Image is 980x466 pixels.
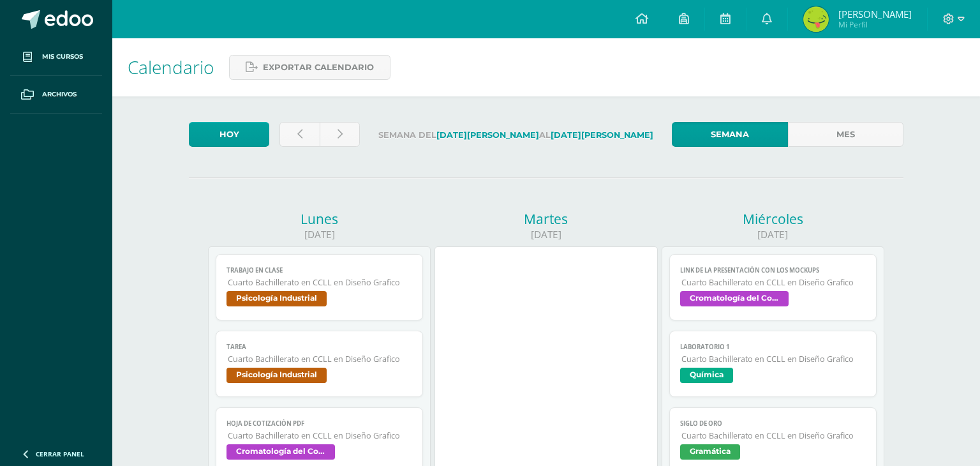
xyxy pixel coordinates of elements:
div: Miércoles [662,210,884,228]
span: Cuarto Bachillerato en CCLL en Diseño Grafico [228,430,412,441]
span: Psicología Industrial [226,368,327,383]
span: Cuarto Bachillerato en CCLL en Diseño Grafico [228,277,412,288]
span: Mis cursos [42,52,83,62]
span: Cuarto Bachillerato en CCLL en Diseño Grafico [228,354,412,365]
span: [PERSON_NAME] [838,8,912,20]
a: Link de la presentación con los mockupsCuarto Bachillerato en CCLL en Diseño GraficoCromatología ... [669,254,877,320]
div: [DATE] [208,228,431,241]
a: Mis cursos [10,38,102,76]
span: Laboratorio 1 [680,343,866,351]
span: Cromatología del Color [226,444,335,460]
span: Link de la presentación con los mockups [680,266,866,274]
a: Exportar calendario [229,55,390,80]
span: Psicología Industrial [226,291,327,306]
span: Cerrar panel [36,449,84,458]
span: Gramática [680,444,740,460]
strong: [DATE][PERSON_NAME] [436,130,539,140]
div: Martes [434,210,657,228]
span: Cuarto Bachillerato en CCLL en Diseño Grafico [681,430,866,441]
div: [DATE] [434,228,657,241]
div: [DATE] [662,228,884,241]
span: Trabajo en clase [226,266,412,274]
span: Siglo de oro [680,419,866,428]
a: Archivos [10,76,102,114]
a: Semana [672,122,787,147]
strong: [DATE][PERSON_NAME] [551,130,653,140]
a: Trabajo en claseCuarto Bachillerato en CCLL en Diseño GraficoPsicología Industrial [216,254,423,320]
span: Cuarto Bachillerato en CCLL en Diseño Grafico [681,277,866,288]
div: Lunes [208,210,431,228]
span: Cromatología del Color [680,291,789,306]
a: Laboratorio 1Cuarto Bachillerato en CCLL en Diseño GraficoQuímica [669,331,877,397]
span: Hoja de cotización PDF [226,419,412,428]
span: Cuarto Bachillerato en CCLL en Diseño Grafico [681,354,866,365]
span: Archivos [42,89,77,100]
span: Mi Perfil [838,19,912,30]
img: 97e88fa67c80cacf31678ba3dd903fc2.png [803,6,829,32]
a: TareaCuarto Bachillerato en CCLL en Diseño GraficoPsicología Industrial [216,331,423,397]
a: Hoy [189,122,269,147]
a: Mes [788,122,903,147]
span: Tarea [226,343,412,351]
label: Semana del al [370,122,662,148]
span: Calendario [128,55,214,79]
span: Química [680,368,733,383]
span: Exportar calendario [263,56,374,79]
